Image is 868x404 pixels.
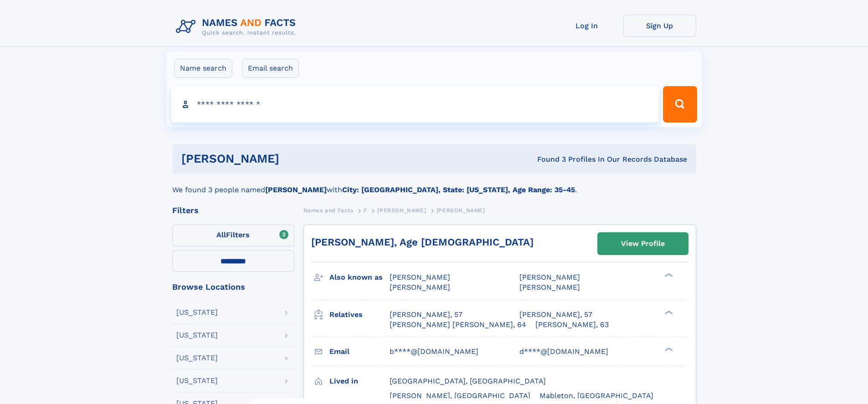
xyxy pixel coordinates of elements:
[181,153,408,164] h1: [PERSON_NAME]
[519,273,580,281] span: [PERSON_NAME]
[329,373,390,389] h3: Lived in
[519,283,580,291] span: [PERSON_NAME]
[364,205,367,216] a: F
[663,86,697,123] button: Search Button
[265,185,327,194] b: [PERSON_NAME]
[171,86,659,123] input: search input
[364,207,367,214] span: F
[390,310,462,320] a: [PERSON_NAME], 57
[663,309,673,315] div: ❯
[329,270,390,285] h3: Also known as
[329,344,390,359] h3: Email
[311,236,534,248] a: [PERSON_NAME], Age [DEMOGRAPHIC_DATA]
[172,15,303,39] img: Logo Names and Facts
[535,320,609,330] a: [PERSON_NAME], 63
[377,207,426,214] span: [PERSON_NAME]
[216,230,226,239] span: All
[550,15,623,37] a: Log In
[242,59,299,78] label: Email search
[539,391,653,400] span: Mableton, [GEOGRAPHIC_DATA]
[663,346,673,352] div: ❯
[176,377,218,384] div: [US_STATE]
[377,205,426,216] a: [PERSON_NAME]
[174,59,232,78] label: Name search
[176,332,218,339] div: [US_STATE]
[172,283,294,291] div: Browse Locations
[390,391,530,400] span: [PERSON_NAME], [GEOGRAPHIC_DATA]
[390,320,526,330] a: [PERSON_NAME] [PERSON_NAME], 64
[176,354,218,362] div: [US_STATE]
[329,307,390,322] h3: Relatives
[176,309,218,316] div: [US_STATE]
[598,233,688,255] a: View Profile
[342,185,575,194] b: City: [GEOGRAPHIC_DATA], State: [US_STATE], Age Range: 35-45
[303,205,354,216] a: Names and Facts
[621,233,665,254] div: View Profile
[172,206,294,215] div: Filters
[663,272,673,278] div: ❯
[519,310,592,320] a: [PERSON_NAME], 57
[172,225,294,246] label: Filters
[408,154,687,164] div: Found 3 Profiles In Our Records Database
[390,273,450,281] span: [PERSON_NAME]
[390,377,546,385] span: [GEOGRAPHIC_DATA], [GEOGRAPHIC_DATA]
[390,283,450,291] span: [PERSON_NAME]
[172,174,696,195] div: We found 3 people named with .
[437,207,485,214] span: [PERSON_NAME]
[623,15,696,37] a: Sign Up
